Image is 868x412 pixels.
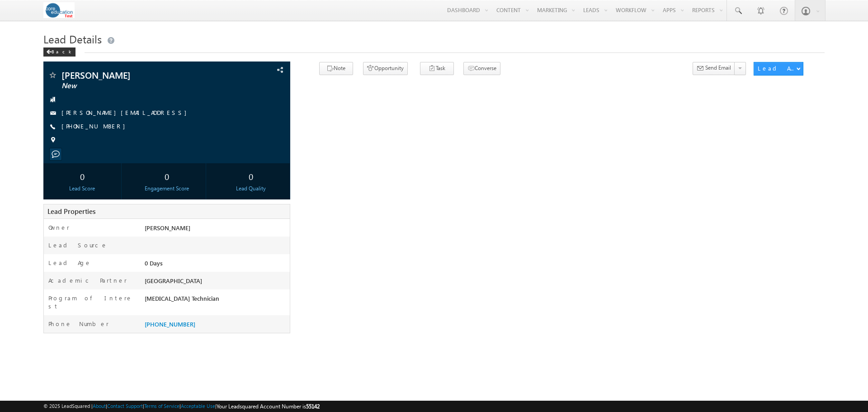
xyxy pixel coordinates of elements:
[48,294,133,310] label: Program of Interest
[48,320,109,328] label: Phone Number
[215,168,288,185] div: 0
[93,403,106,409] a: About
[43,2,75,18] img: Custom Logo
[758,64,796,72] div: Lead Actions
[306,403,320,410] span: 55142
[754,62,803,76] button: Lead Actions
[61,81,216,90] span: New
[43,47,80,55] a: Back
[46,185,119,193] div: Lead Score
[463,62,500,75] button: Converse
[142,294,290,307] div: [MEDICAL_DATA] Technician
[47,207,95,216] span: Lead Properties
[319,62,353,75] button: Note
[705,64,731,72] span: Send Email
[693,62,735,75] button: Send Email
[130,185,203,193] div: Engagement Score
[43,402,320,411] span: © 2025 LeadSquared | | | | |
[48,259,91,267] label: Lead Age
[217,403,320,410] span: Your Leadsquared Account Number is
[144,403,179,409] a: Terms of Service
[107,403,143,409] a: Contact Support
[363,62,408,75] button: Opportunity
[61,122,130,130] a: [PHONE_NUMBER]
[61,109,191,116] a: [PERSON_NAME][EMAIL_ADDRESS]
[48,223,70,232] label: Owner
[145,320,195,328] a: [PHONE_NUMBER]
[145,224,190,232] span: [PERSON_NAME]
[48,276,127,284] label: Academic Partner
[181,403,215,409] a: Acceptable Use
[48,241,108,249] label: Lead Source
[43,47,75,57] div: Back
[130,168,203,185] div: 0
[142,276,290,289] div: [GEOGRAPHIC_DATA]
[43,32,102,46] span: Lead Details
[215,185,288,193] div: Lead Quality
[142,259,290,271] div: 0 Days
[46,168,119,185] div: 0
[420,62,454,75] button: Task
[61,71,216,80] span: [PERSON_NAME]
